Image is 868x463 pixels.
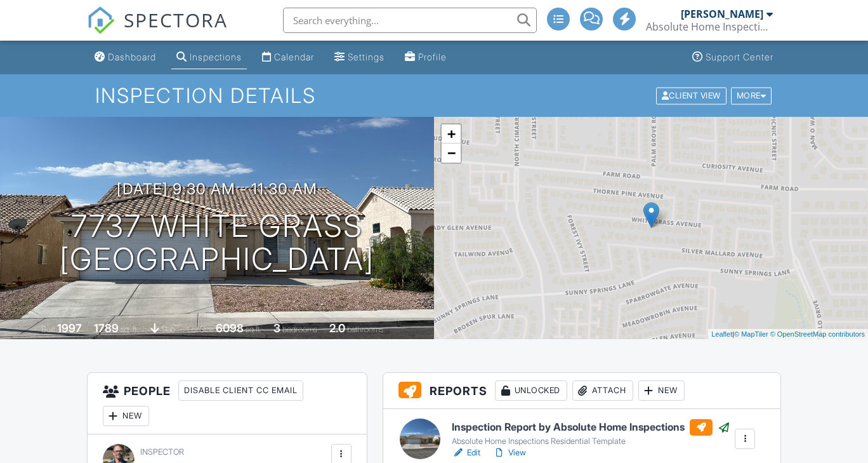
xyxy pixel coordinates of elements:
[656,87,727,104] div: Client View
[108,51,156,62] div: Dashboard
[452,436,730,446] div: Absolute Home Inspections Residential Template
[638,380,685,401] div: New
[400,46,452,69] a: Profile
[283,8,537,33] input: Search everything...
[708,329,868,340] div: |
[493,446,526,459] a: View
[687,46,779,69] a: Support Center
[117,180,317,198] h3: [DATE] 9:30 am - 11:30 am
[190,51,242,62] div: Inspections
[383,373,780,409] h3: Reports
[87,6,115,34] img: The Best Home Inspection Software - Spectora
[94,321,119,335] div: 1789
[246,325,261,334] span: sq.ft.
[41,325,55,334] span: Built
[646,20,773,33] div: Absolute Home Inspections
[770,330,865,338] a: © OpenStreetMap contributors
[140,447,184,457] span: Inspector
[329,46,390,69] a: Settings
[95,84,773,107] h1: Inspection Details
[178,380,303,401] div: Disable Client CC Email
[348,51,385,62] div: Settings
[452,446,480,459] a: Edit
[273,321,280,335] div: 3
[495,380,567,401] div: Unlocked
[329,321,345,335] div: 2.0
[216,321,244,335] div: 6098
[734,330,768,338] a: © MapTiler
[161,325,175,334] span: slab
[706,51,773,62] div: Support Center
[187,325,214,334] span: Lot Size
[121,325,138,334] span: sq. ft.
[731,87,772,104] div: More
[418,51,447,62] div: Profile
[442,144,461,163] a: Zoom out
[103,406,149,426] div: New
[681,8,763,20] div: [PERSON_NAME]
[89,46,161,69] a: Dashboard
[711,330,732,338] a: Leaflet
[88,373,367,434] h3: People
[655,90,730,100] a: Client View
[347,325,383,334] span: bathrooms
[452,419,730,447] a: Inspection Report by Absolute Home Inspections Absolute Home Inspections Residential Template
[257,46,319,69] a: Calendar
[452,419,730,436] h6: Inspection Report by Absolute Home Inspections
[442,124,461,144] a: Zoom in
[282,325,317,334] span: bedrooms
[124,6,228,33] span: SPECTORA
[57,321,82,335] div: 1997
[87,17,228,44] a: SPECTORA
[171,46,247,69] a: Inspections
[60,210,374,277] h1: 7737 white grass [GEOGRAPHIC_DATA]
[274,51,314,62] div: Calendar
[572,380,633,401] div: Attach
